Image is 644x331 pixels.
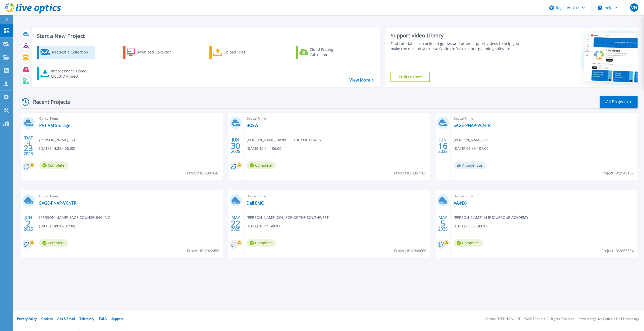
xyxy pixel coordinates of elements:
a: Request a Collection [37,46,95,59]
div: Find tutorials, instructional guides and other support videos to help you make the most of your L... [390,41,521,51]
div: [DATE] 2025 [23,136,33,155]
a: AA-NX-1 [454,200,469,206]
a: Ads & Email [57,316,75,321]
span: 30 [231,144,240,148]
span: 2 [26,221,31,226]
a: Download Collector [123,46,181,59]
div: JUN 2025 [23,214,33,233]
span: Complete [454,239,483,247]
a: Privacy Policy [17,316,37,321]
span: 5 [441,221,445,226]
a: Dell EMC 1 [247,200,267,206]
span: Complete [247,239,276,247]
li: © 2025 Dell Inc. All Rights Reserved [525,317,574,321]
a: Support [111,316,123,321]
span: Optical Prime [39,193,220,199]
span: [PERSON_NAME] , ALBUQUERQUE ACADEMY [454,215,528,220]
span: VH [631,5,637,10]
span: [PERSON_NAME] , COLLEGE OF THE SOUTHWEST [247,215,329,220]
span: Project ID: 2885334 [601,248,634,254]
span: Optical Prime [39,116,220,121]
span: 22 [231,221,240,226]
div: Upload Files [223,47,265,57]
div: Recent Projects [20,96,77,108]
span: Project ID: 2908666 [394,248,426,254]
span: Project ID: 2922458 [187,248,219,254]
span: [DATE] 10:44 (-06:00) [247,223,282,229]
span: Complete [39,161,68,169]
span: 16 [438,144,448,148]
li: Version: [TECHNICAL_ID] [485,317,520,321]
span: [DATE] 14:01 (-07:00) [39,223,75,229]
span: Anonymous [454,161,487,169]
span: Optical Prime [454,193,634,199]
span: Project ID: 2940197 [601,170,634,176]
div: JUN 2025 [231,136,241,155]
a: All Projects [600,96,638,108]
div: Request a Collection [52,47,93,57]
li: Powered by Live Optics, a Dell Technology [579,317,639,321]
a: View More [349,78,374,83]
span: [PERSON_NAME] , Dell [454,137,490,143]
a: SAGE-PNAP-VCNTR [39,200,76,206]
a: PVT VM Storage [39,123,70,128]
span: [DATE] 09:09 (-06:00) [454,223,489,229]
span: [DATE] 06:59 (-07:00) [454,146,489,151]
span: Complete [39,239,68,247]
span: Project ID: 2987643 [187,170,219,176]
span: Complete [247,161,276,169]
span: Optical Prime [247,193,427,199]
a: Explore Now! [390,72,430,82]
div: MAY 2025 [438,214,448,233]
div: MAY 2025 [231,214,241,233]
div: Cloud Pricing Calculator [310,47,351,57]
span: [PERSON_NAME] , SAGE COUNSELING INC [39,215,110,220]
span: [PERSON_NAME] , BANK OF THE SOUTHWEST [247,137,323,143]
a: EULA [99,316,107,321]
a: Telemetry [79,316,94,321]
div: Support Video Library [390,32,521,39]
div: JUN 2025 [438,136,448,155]
div: Download Collector [136,47,178,57]
a: Upload Files [209,46,267,59]
span: [DATE] 10:04 (-06:00) [247,146,282,151]
a: Cloud Pricing Calculator [296,46,354,59]
span: [PERSON_NAME] , PVT [39,137,76,143]
span: Optical Prime [247,116,427,121]
span: [DATE] 14:28 (-06:00) [39,146,75,151]
a: BOSW [247,123,258,128]
span: Project ID: 2957765 [394,170,426,176]
h3: Start a New Project [37,33,374,39]
a: SAGE-PNAP-VCNTR [454,123,491,128]
a: Cookies [41,316,53,321]
div: Import Phone Home CloudIQ Project [51,69,91,79]
span: 23 [24,146,33,150]
span: Optical Prime [454,116,634,121]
